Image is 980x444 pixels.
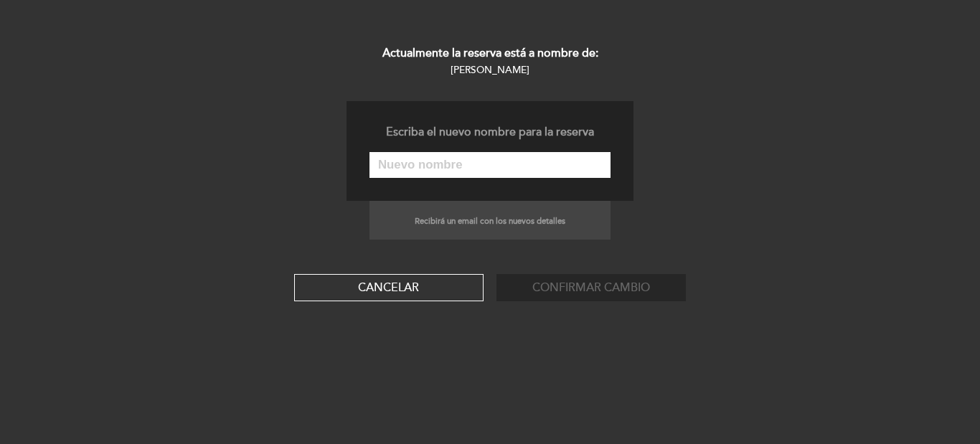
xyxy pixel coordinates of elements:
[369,124,611,141] div: Escriba el nuevo nombre para la reserva
[294,274,484,301] button: Cancelar
[451,64,529,76] small: [PERSON_NAME]
[369,152,611,178] input: Nuevo nombre
[496,274,686,301] button: Confirmar cambio
[382,46,598,60] b: Actualmente la reserva está a nombre de:
[415,216,565,226] small: Recibirá un email con los nuevos detalles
